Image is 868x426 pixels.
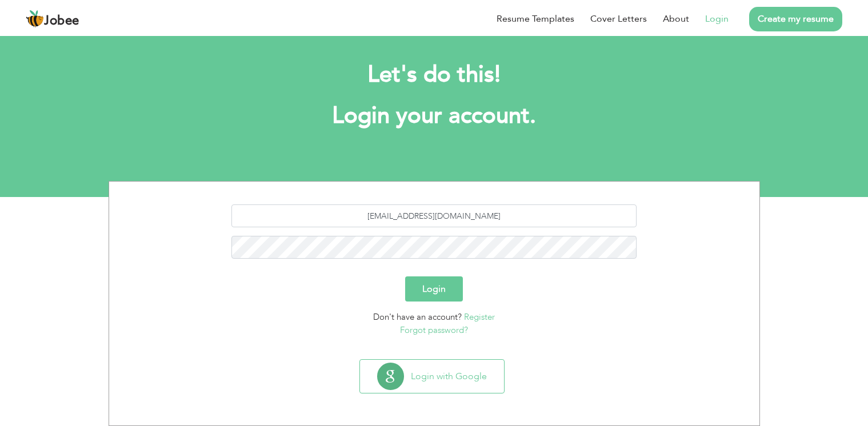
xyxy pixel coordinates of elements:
a: Cover Letters [590,12,647,26]
a: About [663,12,689,26]
a: Jobee [26,10,79,28]
button: Login [405,276,463,302]
input: Email [231,204,637,227]
a: Resume Templates [497,12,574,26]
h2: Let's do this! [126,60,743,90]
h1: Login your account. [126,101,743,131]
a: Forgot password? [400,324,468,336]
a: Login [705,12,729,26]
button: Login with Google [360,360,504,393]
a: Register [464,311,495,323]
img: jobee.io [26,10,44,28]
a: Create my resume [749,7,842,31]
span: Don't have an account? [373,311,462,323]
span: Jobee [44,15,79,27]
